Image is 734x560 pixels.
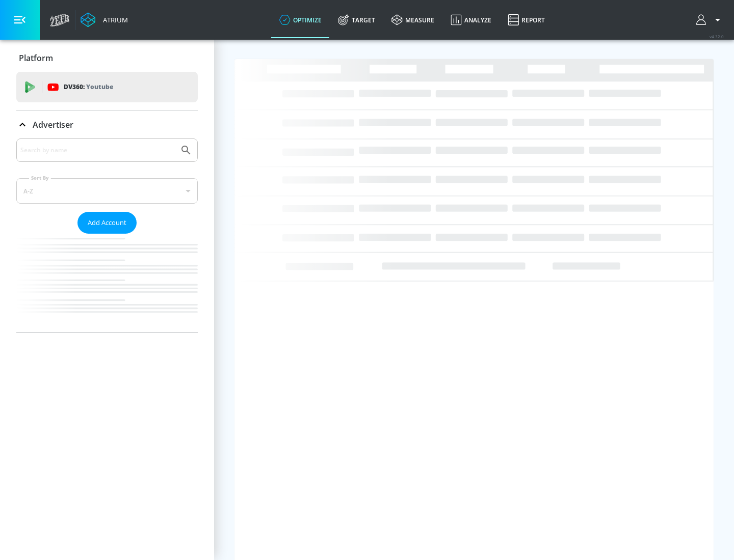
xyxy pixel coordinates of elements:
[383,2,442,38] a: measure
[330,2,383,38] a: Target
[16,72,198,102] div: DV360: Youtube
[64,81,113,93] p: DV360:
[88,217,126,229] span: Add Account
[29,175,51,181] label: Sort By
[16,138,198,332] div: Advertiser
[271,2,330,38] a: optimize
[77,212,137,234] button: Add Account
[81,12,128,27] a: Atrium
[500,2,553,38] a: Report
[16,110,198,139] div: Advertiser
[99,15,128,24] div: Atrium
[19,52,53,64] p: Platform
[86,81,113,92] p: Youtube
[710,34,724,39] span: v 4.32.0
[442,2,500,38] a: Analyze
[16,178,198,204] div: A-Z
[20,144,175,157] input: Search by name
[16,234,198,332] nav: list of Advertiser
[33,119,73,130] p: Advertiser
[16,44,198,72] div: Platform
